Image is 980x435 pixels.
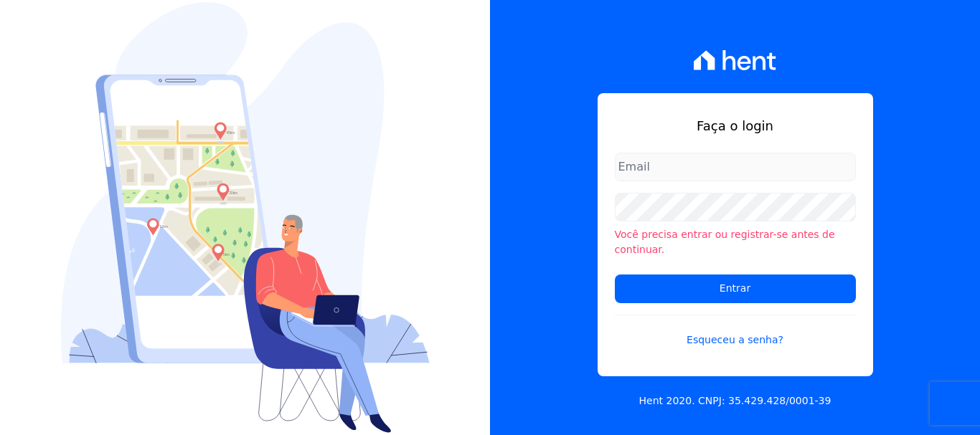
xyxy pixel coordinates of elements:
[615,227,856,257] li: Você precisa entrar ou registrar-se antes de continuar.
[615,315,856,348] a: Esqueceu a senha?
[639,393,831,408] p: Hent 2020. CNPJ: 35.429.428/0001-39
[61,2,430,433] img: Login
[615,116,856,135] h1: Faça o login
[615,274,856,303] input: Entrar
[615,153,856,181] input: Email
